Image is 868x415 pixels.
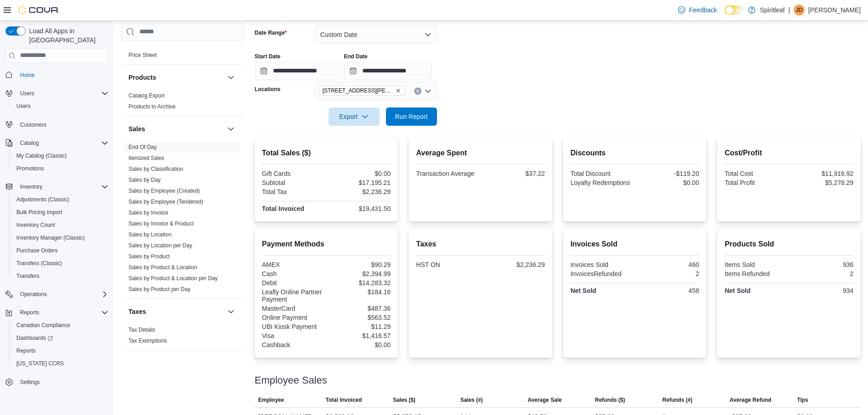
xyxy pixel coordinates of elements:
[2,375,112,389] button: Settings
[128,231,172,238] a: Sales by Location
[791,179,853,186] div: $5,278.29
[128,242,192,249] a: Sales by Location per Day
[16,181,108,192] span: Inventory
[13,333,108,343] span: Dashboards
[16,88,38,99] button: Users
[13,163,108,174] span: Promotions
[121,142,244,298] div: Sales
[328,314,390,321] div: $563.52
[128,198,203,205] span: Sales by Employee (Tendered)
[788,5,790,15] p: |
[262,270,324,277] div: Cash
[328,288,390,296] div: $184.16
[128,176,161,184] span: Sales by Day
[13,101,108,112] span: Users
[16,88,108,99] span: Users
[128,275,218,282] span: Sales by Product & Location per Day
[20,139,39,147] span: Catalog
[16,70,38,81] a: Home
[416,261,478,268] div: HST ON
[128,307,224,316] button: Taxes
[395,88,401,93] button: Remove 560 - Spiritleaf Wilson St (Ancaster) from selection in this group
[9,193,112,206] button: Adjustments (Classic)
[637,170,699,177] div: -$119.20
[9,332,112,344] a: Dashboards
[128,253,170,260] a: Sales by Product
[386,108,437,126] button: Run Report
[326,396,362,404] span: Total Invoiced
[344,53,368,60] label: End Date
[128,275,218,282] a: Sales by Product & Location per Day
[16,272,39,280] span: Transfers
[16,360,64,367] span: [US_STATE] CCRS
[262,179,324,186] div: Subtotal
[315,26,437,44] button: Custom Date
[9,244,112,257] button: Purchase Orders
[328,179,390,186] div: $17,195.21
[16,138,108,149] span: Catalog
[16,138,42,149] button: Catalog
[128,51,157,59] span: Price Sheet
[16,334,53,342] span: Dashboards
[128,92,164,99] a: Catalog Export
[16,247,58,254] span: Purchase Orders
[13,163,48,174] a: Promotions
[128,337,167,344] span: Tax Exemptions
[760,5,785,15] p: Spiritleaf
[262,288,324,303] div: Leafly Online Partner Payment
[13,220,59,231] a: Inventory Count
[2,118,112,131] button: Customers
[570,170,633,177] div: Total Discount
[13,358,108,369] span: Washington CCRS
[20,90,34,97] span: Users
[128,338,167,344] a: Tax Exemptions
[791,270,853,277] div: 2
[262,148,391,159] h2: Total Sales ($)
[128,264,197,271] span: Sales by Product & Location
[128,155,164,161] a: Itemized Sales
[128,264,197,271] a: Sales by Product & Location
[570,261,633,268] div: Invoices Sold
[255,29,287,36] label: Date Range
[13,220,108,231] span: Inventory Count
[570,239,699,250] h2: Invoices Sold
[674,1,720,19] a: Feedback
[128,327,155,333] a: Tax Details
[16,307,43,318] button: Reports
[13,194,73,205] a: Adjustments (Classic)
[328,279,390,287] div: $14,283.32
[9,162,112,175] button: Promotions
[262,341,324,348] div: Cashback
[9,319,112,332] button: Canadian Compliance
[724,287,750,294] strong: Net Sold
[128,199,203,205] a: Sales by Employee (Tendered)
[328,270,390,277] div: $2,394.99
[796,5,803,15] span: JD
[255,375,327,386] h3: Employee Sales
[570,179,633,186] div: Loyalty Redemptions
[16,377,43,388] a: Settings
[13,207,66,218] a: Bulk Pricing Import
[128,187,200,195] span: Sales by Employee (Created)
[13,258,66,269] a: Transfers (Classic)
[128,307,146,316] h3: Taxes
[791,287,853,294] div: 934
[128,92,164,99] span: Catalog Export
[2,137,112,149] button: Catalog
[128,253,170,260] span: Sales by Product
[262,323,324,330] div: UBI Kiosk Payment
[262,305,324,312] div: MasterCard
[128,209,168,216] span: Sales by Invoice
[637,270,699,277] div: 2
[13,194,108,205] span: Adjustments (Classic)
[128,326,155,333] span: Tax Details
[20,183,42,190] span: Inventory
[724,170,787,177] div: Total Cost
[16,69,108,81] span: Home
[416,170,478,177] div: Transaction Average
[128,220,194,227] span: Sales by Invoice & Product
[663,396,693,404] span: Refunds (#)
[20,309,39,316] span: Reports
[16,119,50,130] a: Customers
[128,177,161,183] a: Sales by Day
